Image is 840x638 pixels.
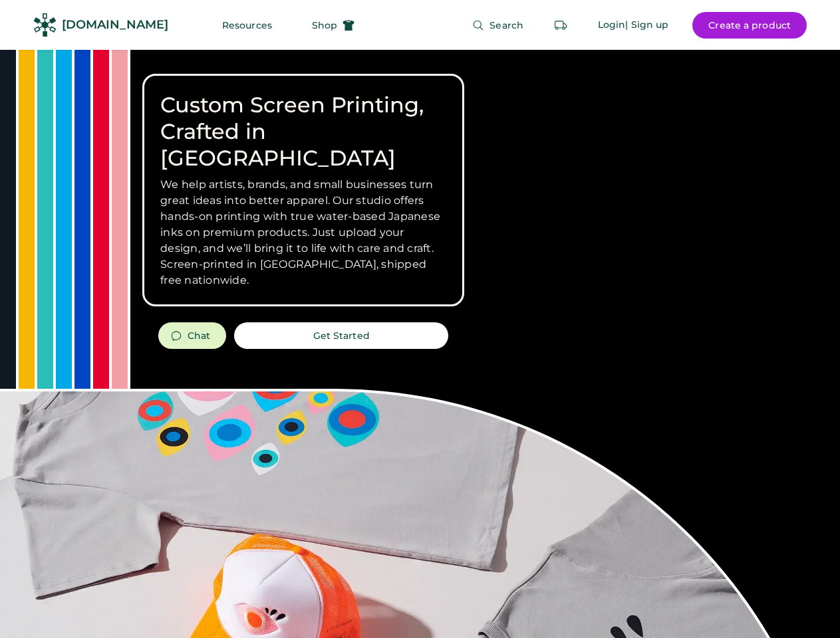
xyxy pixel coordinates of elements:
[234,322,448,349] button: Get Started
[206,12,288,39] button: Resources
[692,12,807,39] button: Create a product
[296,12,370,39] button: Shop
[160,92,446,171] h1: Custom Screen Printing, Crafted in [GEOGRAPHIC_DATA]
[456,12,539,39] button: Search
[598,19,626,32] div: Login
[547,12,574,39] button: Retrieve an order
[158,322,226,349] button: Chat
[312,21,337,30] span: Shop
[160,177,446,288] h3: We help artists, brands, and small businesses turn great ideas into better apparel. Our studio of...
[490,21,523,30] span: Search
[62,17,168,33] div: [DOMAIN_NAME]
[33,13,57,37] img: Rendered Logo - Screens
[625,19,668,32] div: | Sign up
